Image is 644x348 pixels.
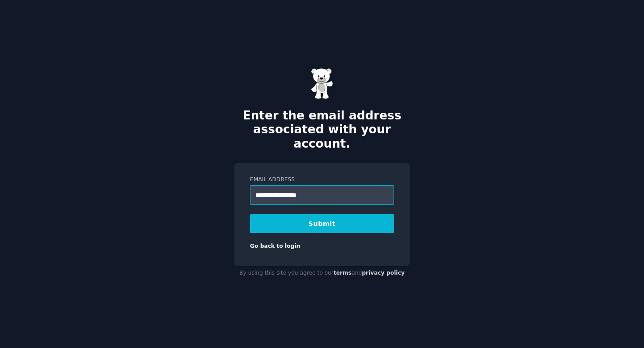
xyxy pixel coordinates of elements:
[250,214,394,233] button: Submit
[362,270,405,276] a: privacy policy
[311,68,333,99] img: Gummy Bear
[234,109,410,151] h2: Enter the email address associated with your account.
[250,243,300,249] a: Go back to login
[334,270,352,276] a: terms
[250,176,394,184] label: Email Address
[234,266,410,280] div: By using this site you agree to our and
